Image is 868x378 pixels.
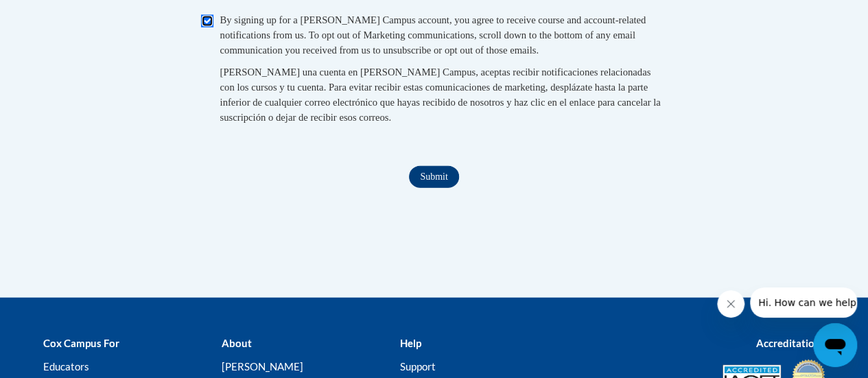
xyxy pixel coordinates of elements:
b: Accreditations [756,337,825,349]
iframe: Close message [717,290,744,318]
b: Cox Campus For [43,337,119,349]
span: By signing up for a [PERSON_NAME] Campus account, you agree to receive course and account-related... [220,14,646,56]
a: Support [399,360,435,373]
input: Submit [409,166,458,188]
iframe: Button to launch messaging window [813,323,857,367]
a: Educators [43,360,89,373]
span: [PERSON_NAME] una cuenta en [PERSON_NAME] Campus, aceptas recibir notificaciones relacionadas con... [220,67,661,123]
b: Help [399,337,421,349]
span: Hi. How can we help? [8,10,111,21]
b: About [221,337,251,349]
iframe: Message from company [750,287,857,318]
